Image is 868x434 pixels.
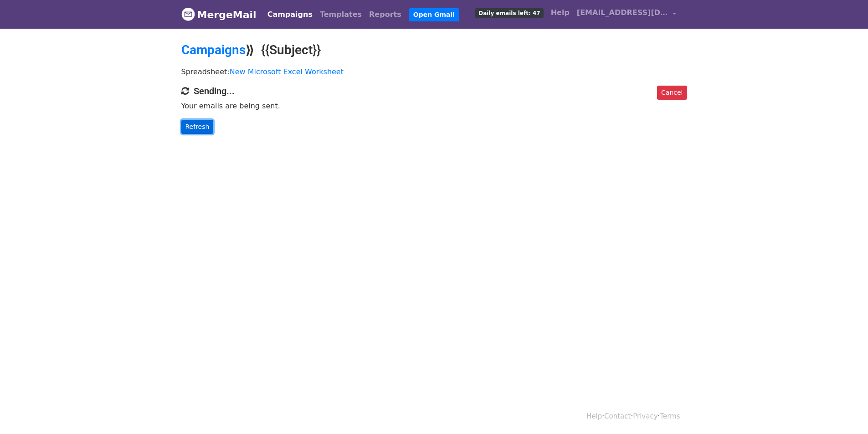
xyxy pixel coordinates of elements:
[633,412,657,420] a: Privacy
[181,7,195,21] img: MergeMail logo
[365,5,405,24] a: Reports
[577,7,668,18] span: [EMAIL_ADDRESS][DOMAIN_NAME]
[181,67,687,77] p: Spreadsheet:
[181,5,257,24] a: MergeMail
[230,67,344,76] a: New Microsoft Excel Worksheet
[547,4,573,22] a: Help
[181,101,687,111] p: Your emails are being sent.
[181,42,687,58] h2: ⟫ {{Subject}}
[181,120,214,134] a: Refresh
[475,8,543,18] span: Daily emails left: 47
[657,86,687,100] a: Cancel
[586,412,602,420] a: Help
[822,390,868,434] iframe: Chat Widget
[264,5,316,24] a: Campaigns
[660,412,680,420] a: Terms
[181,42,246,57] a: Campaigns
[316,5,365,24] a: Templates
[573,4,680,25] a: [EMAIL_ADDRESS][DOMAIN_NAME]
[181,86,687,97] h4: Sending...
[472,4,547,22] a: Daily emails left: 47
[409,8,459,21] a: Open Gmail
[604,412,631,420] a: Contact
